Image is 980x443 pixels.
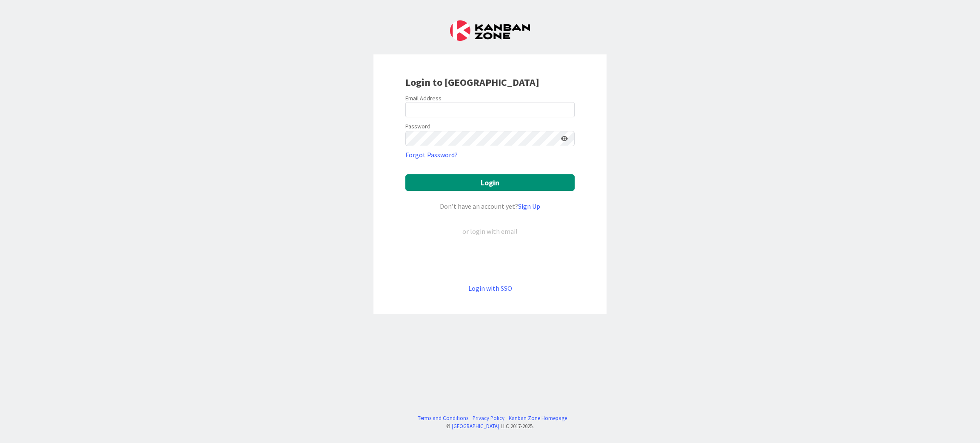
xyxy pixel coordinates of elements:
[405,174,575,191] button: Login
[405,94,442,102] label: Email Address
[401,250,579,269] iframe: Sign in with Google Button
[405,76,539,89] b: Login to [GEOGRAPHIC_DATA]
[452,423,499,429] a: [GEOGRAPHIC_DATA]
[405,201,575,211] div: Don’t have an account yet?
[450,20,530,41] img: Kanban Zone
[468,284,512,292] a: Login with SSO
[473,414,504,422] a: Privacy Policy
[418,414,468,422] a: Terms and Conditions
[413,422,567,430] div: © LLC 2017- 2025 .
[518,202,540,210] a: Sign Up
[460,226,520,236] div: or login with email
[405,122,430,131] label: Password
[509,414,567,422] a: Kanban Zone Homepage
[405,150,458,160] a: Forgot Password?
